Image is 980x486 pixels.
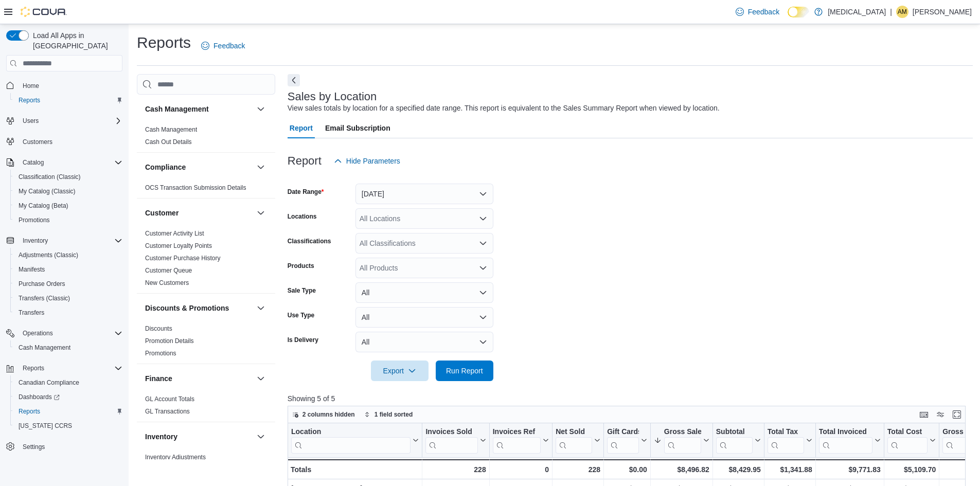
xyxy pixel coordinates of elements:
[288,74,300,86] button: Next
[23,364,44,372] span: Reports
[19,216,50,224] span: Promotions
[14,185,122,197] span: My Catalog (Classic)
[137,32,191,53] h1: Reports
[19,379,79,387] span: Canadian Compliance
[887,427,928,454] div: Total Cost
[375,410,413,419] span: 1 field sorted
[23,158,44,167] span: Catalog
[197,35,249,56] a: Feedback
[14,94,44,106] a: Reports
[10,404,127,419] button: Reports
[492,427,540,437] div: Invoices Ref
[19,96,40,104] span: Reports
[768,427,804,437] div: Total Tax
[556,427,592,437] div: Net Sold
[607,463,647,476] div: $0.00
[371,361,429,381] button: Export
[748,7,779,17] span: Feedback
[302,410,355,419] span: 2 columns hidden
[887,427,936,454] button: Total Cost
[890,6,892,18] p: |
[654,463,709,476] div: $8,496.82
[19,265,45,274] span: Manifests
[213,41,245,51] span: Feedback
[288,408,359,421] button: 2 columns hidden
[14,278,69,290] a: Purchase Orders
[19,294,70,302] span: Transfers (Classic)
[425,463,486,476] div: 228
[145,350,176,357] a: Promotions
[145,125,197,134] span: Cash Management
[23,138,52,146] span: Customers
[145,453,206,461] span: Inventory Adjustments
[288,237,331,245] label: Classifications
[23,117,39,125] span: Users
[14,307,122,319] span: Transfers
[19,136,57,148] a: Customers
[14,278,122,290] span: Purchase Orders
[255,302,267,314] button: Discounts & Promotions
[425,427,477,437] div: Invoices Sold
[14,376,122,389] span: Canadian Compliance
[913,6,972,18] p: [PERSON_NAME]
[10,277,127,291] button: Purchase Orders
[10,170,127,184] button: Classification (Classic)
[2,361,127,375] button: Reports
[377,361,422,381] span: Export
[819,427,872,437] div: Total Invoiced
[887,427,928,437] div: Total Cost
[255,103,267,115] button: Cash Management
[29,30,122,51] span: Load All Apps in [GEOGRAPHIC_DATA]
[145,254,221,262] span: Customer Purchase History
[14,171,85,183] a: Classification (Classic)
[288,286,316,295] label: Sale Type
[145,184,246,192] span: OCS Transaction Submission Details
[6,74,122,481] nav: Complex example
[355,282,493,303] button: All
[19,235,122,247] span: Inventory
[14,249,82,261] a: Adjustments (Classic)
[255,207,267,219] button: Customer
[14,292,122,304] span: Transfers (Classic)
[951,408,963,421] button: Enter fullscreen
[10,390,127,404] a: Dashboards
[145,454,206,461] a: Inventory Adjustments
[819,463,881,476] div: $9,771.83
[291,427,419,454] button: Location
[14,214,122,226] span: Promotions
[492,463,548,476] div: 0
[19,251,78,259] span: Adjustments (Classic)
[556,463,600,476] div: 228
[2,155,127,170] button: Catalog
[145,431,253,442] button: Inventory
[2,134,127,149] button: Customers
[14,376,83,389] a: Canadian Compliance
[19,156,122,169] span: Catalog
[145,184,246,191] a: OCS Transaction Submission Details
[290,118,313,138] span: Report
[145,162,186,172] h3: Compliance
[145,407,190,416] span: GL Transactions
[828,6,886,18] p: [MEDICAL_DATA]
[145,162,253,172] button: Compliance
[137,227,275,293] div: Customer
[788,7,809,17] input: Dark Mode
[19,422,72,430] span: [US_STATE] CCRS
[137,182,275,198] div: Compliance
[2,233,127,248] button: Inventory
[14,341,75,354] a: Cash Management
[145,255,221,262] a: Customer Purchase History
[10,291,127,305] button: Transfers (Classic)
[21,7,67,17] img: Cova
[479,264,487,272] button: Open list of options
[355,184,493,204] button: [DATE]
[19,235,52,247] button: Inventory
[145,431,177,442] h3: Inventory
[14,200,73,212] a: My Catalog (Beta)
[716,463,761,476] div: $8,429.95
[19,327,57,339] button: Operations
[145,208,179,218] h3: Customer
[145,337,194,345] span: Promotion Details
[732,2,783,22] a: Feedback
